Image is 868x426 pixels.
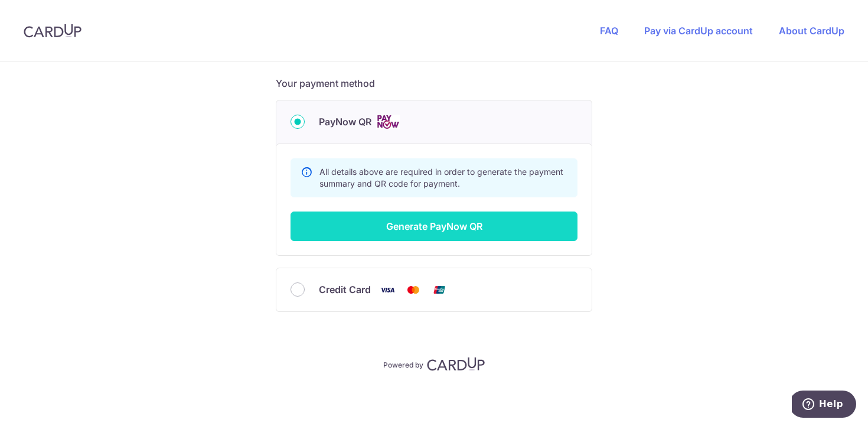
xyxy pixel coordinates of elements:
[24,24,81,38] img: CardUp
[319,115,371,129] span: PayNow QR
[376,282,399,297] img: Visa
[779,25,844,37] a: About CardUp
[644,25,753,37] a: Pay via CardUp account
[427,357,485,371] img: CardUp
[600,25,618,37] a: FAQ
[291,282,577,297] div: Credit Card Visa Mastercard Union Pay
[792,391,856,420] iframe: Opens a widget where you can find more information
[376,115,400,129] img: Cards logo
[319,282,371,297] span: Credit Card
[291,115,577,129] div: PayNow QR Cards logo
[276,76,592,90] h5: Your payment method
[428,282,451,297] img: Union Pay
[319,167,563,188] span: All details above are required in order to generate the payment summary and QR code for payment.
[291,212,577,241] button: Generate PayNow QR
[383,358,423,370] p: Powered by
[402,282,425,297] img: Mastercard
